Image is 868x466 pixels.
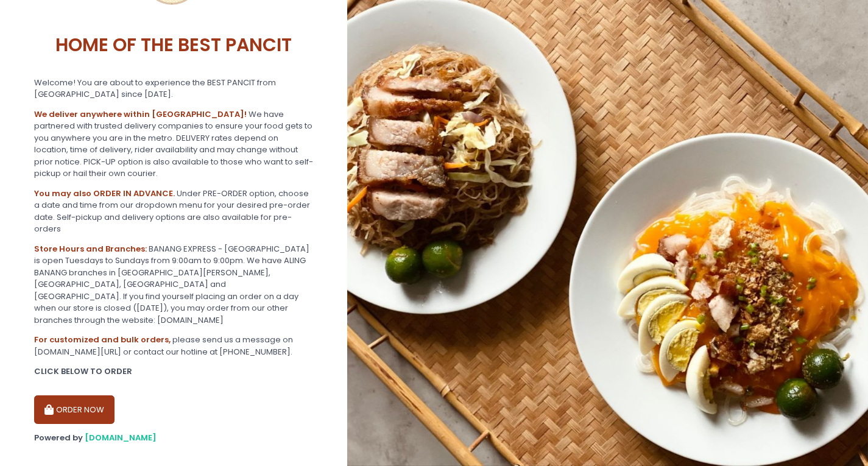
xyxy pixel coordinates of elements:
b: Store Hours and Branches: [34,243,147,255]
div: Welcome! You are about to experience the BEST PANCIT from [GEOGRAPHIC_DATA] since [DATE]. [34,77,313,101]
div: Under PRE-ORDER option, choose a date and time from our dropdown menu for your desired pre-order ... [34,188,313,235]
b: You may also ORDER IN ADVANCE. [34,188,175,199]
div: HOME OF THE BEST PANCIT [34,21,313,69]
div: CLICK BELOW TO ORDER [34,365,313,378]
a: [DOMAIN_NAME] [85,432,157,443]
div: please send us a message on [DOMAIN_NAME][URL] or contact our hotline at [PHONE_NUMBER]. [34,334,313,358]
div: We have partnered with trusted delivery companies to ensure your food gets to you anywhere you ar... [34,108,313,180]
div: BANANG EXPRESS - [GEOGRAPHIC_DATA] is open Tuesdays to Sundays from 9:00am to 9:00pm. We have ALI... [34,243,313,327]
b: For customized and bulk orders, [34,334,171,345]
b: We deliver anywhere within [GEOGRAPHIC_DATA]! [34,108,247,120]
button: ORDER NOW [34,395,115,425]
div: Powered by [34,432,313,444]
